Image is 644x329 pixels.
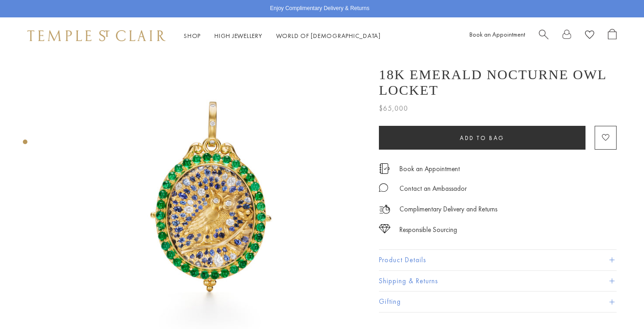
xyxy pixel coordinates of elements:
[276,32,381,40] a: World of [DEMOGRAPHIC_DATA]World of [DEMOGRAPHIC_DATA]
[23,137,27,151] div: Product gallery navigation
[608,29,617,43] a: Open Shopping Bag
[379,271,617,291] button: Shipping & Returns
[379,163,390,174] img: icon_appointment.svg
[184,30,381,42] nav: Main navigation
[379,224,390,233] img: icon_sourcing.svg
[184,32,201,40] a: ShopShop
[379,102,408,114] span: $65,000
[379,126,585,150] button: Add to bag
[399,164,460,174] a: Book an Appointment
[469,30,525,38] a: Book an Appointment
[379,67,617,98] h1: 18K Emerald Nocturne Owl Locket
[460,134,505,142] span: Add to bag
[379,183,388,192] img: MessageIcon-01_2.svg
[27,30,165,41] img: Temple St. Clair
[214,32,262,40] a: High JewelleryHigh Jewellery
[585,29,594,43] a: View Wishlist
[539,29,548,43] a: Search
[379,204,390,215] img: icon_delivery.svg
[270,4,369,13] p: Enjoy Complimentary Delivery & Returns
[379,250,617,270] button: Product Details
[399,224,457,236] div: Responsible Sourcing
[399,183,467,194] div: Contact an Ambassador
[399,204,497,215] p: Complimentary Delivery and Returns
[379,291,617,312] button: Gifting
